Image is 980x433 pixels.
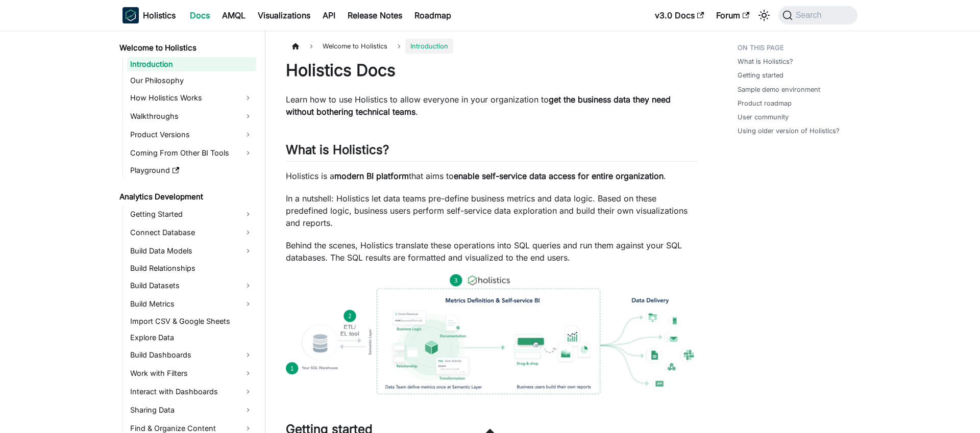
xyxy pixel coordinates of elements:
strong: enable self-service data access for entire organization [454,171,664,181]
a: AMQL [216,7,252,23]
a: Build Relationships [127,261,256,275]
a: Interact with Dashboards [127,384,256,400]
a: Sample demo environment [738,85,820,94]
p: Behind the scenes, Holistics translate these operations into SQL queries and run them against you... [286,239,697,264]
a: Getting Started [127,206,256,222]
a: Coming From Other BI Tools [127,145,256,161]
a: Playground [127,163,256,177]
a: Work with Filters [127,365,256,381]
a: Analytics Development [116,190,256,204]
a: Home page [286,39,305,54]
a: Connect Database [127,224,256,241]
a: Sharing Data [127,402,256,418]
a: Build Datasets [127,277,256,294]
a: User community [738,112,789,122]
a: Introduction [127,57,256,71]
a: Using older version of Holistics? [738,126,840,136]
img: How Holistics fits in your Data Stack [286,274,697,394]
b: Holistics [143,9,176,21]
a: HolisticsHolisticsHolistics [122,7,176,23]
h2: What is Holistics? [286,142,697,162]
strong: modern BI platform [334,171,409,181]
a: Walkthroughs [127,108,256,124]
a: Build Dashboards [127,347,256,363]
span: Welcome to Holistics [317,39,393,54]
a: Build Metrics [127,296,256,312]
span: Introduction [405,39,453,54]
button: Switch between dark and light mode (currently system mode) [756,7,772,23]
a: Forum [710,7,755,23]
a: Product Versions [127,126,256,143]
p: Holistics is a that aims to . [286,170,697,182]
nav: Docs sidebar [112,31,265,433]
a: Explore Data [127,330,256,345]
p: In a nutshell: Holistics let data teams pre-define business metrics and data logic. Based on thes... [286,192,697,229]
img: Holistics [122,7,139,23]
a: Visualizations [252,7,316,23]
span: Search [793,11,828,20]
a: Docs [184,7,216,23]
a: Roadmap [408,7,457,23]
h1: Holistics Docs [286,60,697,81]
a: Getting started [738,70,783,80]
a: How Holistics Works [127,90,256,106]
a: API [316,7,341,23]
a: Our Philosophy [127,73,256,88]
a: Welcome to Holistics [116,41,256,55]
a: Release Notes [341,7,408,23]
a: Build Data Models [127,243,256,259]
nav: Breadcrumbs [286,39,697,54]
a: What is Holistics? [738,57,793,66]
p: Learn how to use Holistics to allow everyone in your organization to . [286,93,697,118]
a: Import CSV & Google Sheets [127,314,256,328]
a: v3.0 Docs [649,7,710,23]
a: Product roadmap [738,98,792,108]
button: Search (Command+K) [778,6,857,24]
